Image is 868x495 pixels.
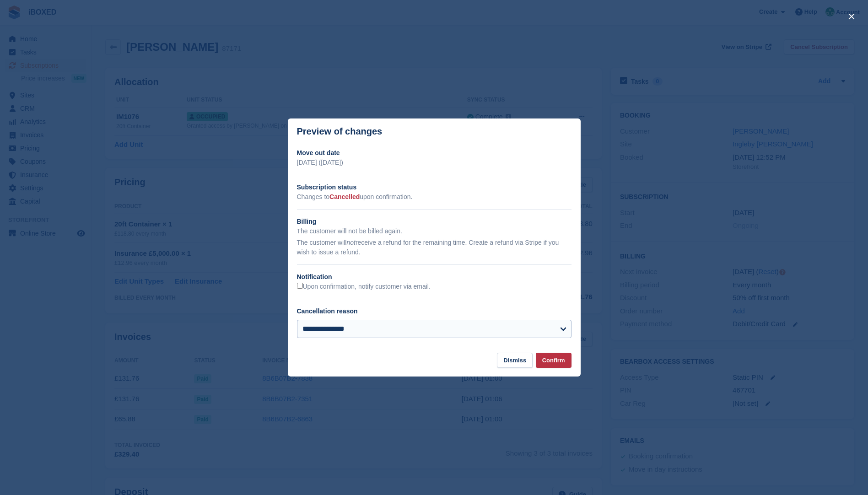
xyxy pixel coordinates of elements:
[329,193,360,200] span: Cancelled
[297,217,571,226] h2: Billing
[297,307,358,315] label: Cancellation reason
[346,239,355,246] em: not
[297,148,571,158] h2: Move out date
[297,158,571,167] p: [DATE] ([DATE])
[297,283,431,291] label: Upon confirmation, notify customer via email.
[297,238,571,257] p: The customer will receive a refund for the remaining time. Create a refund via Stripe if you wish...
[297,272,571,282] h2: Notification
[536,353,571,368] button: Confirm
[297,226,571,236] p: The customer will not be billed again.
[497,353,533,368] button: Dismiss
[297,183,571,192] h2: Subscription status
[844,9,859,24] button: close
[297,192,571,202] p: Changes to upon confirmation.
[297,126,383,137] p: Preview of changes
[297,283,303,289] input: Upon confirmation, notify customer via email.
